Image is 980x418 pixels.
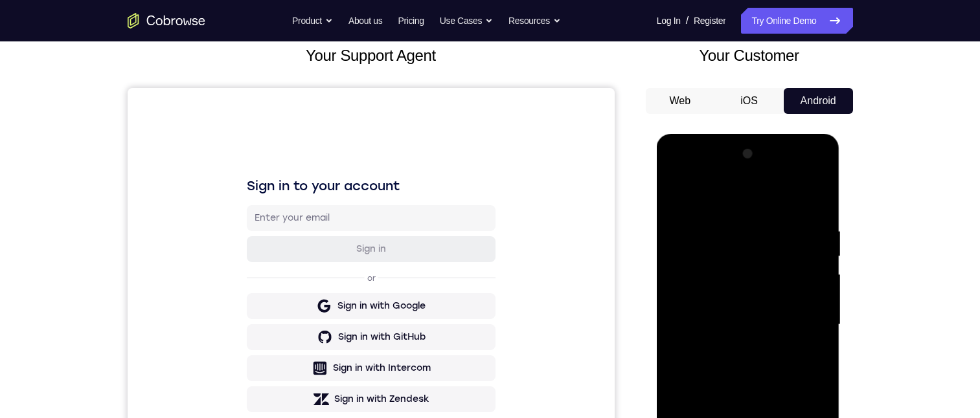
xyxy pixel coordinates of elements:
button: Sign in with GitHub [119,236,368,262]
a: Register [694,8,725,34]
button: Use Cases [440,8,493,34]
a: Pricing [398,8,424,34]
p: Don't have an account? [119,335,368,345]
div: Sign in with Zendesk [207,305,302,318]
button: Sign in with Zendesk [119,298,368,324]
div: Sign in with GitHub [211,243,298,256]
button: Android [784,88,853,114]
div: Sign in with Google [210,212,298,225]
a: Go to the home page [128,13,205,28]
h2: Your Customer [646,44,853,67]
span: / [686,13,689,28]
button: Product [292,8,333,34]
h2: Your Support Agent [128,44,615,67]
button: Resources [508,8,561,34]
a: Log In [657,8,681,34]
a: Try Online Demo [741,8,852,34]
button: iOS [714,88,784,114]
a: About us [348,8,382,34]
div: Sign in with Intercom [205,274,303,287]
a: Create a new account [219,335,311,344]
button: Sign in with Intercom [119,267,368,293]
p: or [237,185,251,195]
button: Web [646,88,715,114]
button: Sign in with Google [119,205,368,231]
